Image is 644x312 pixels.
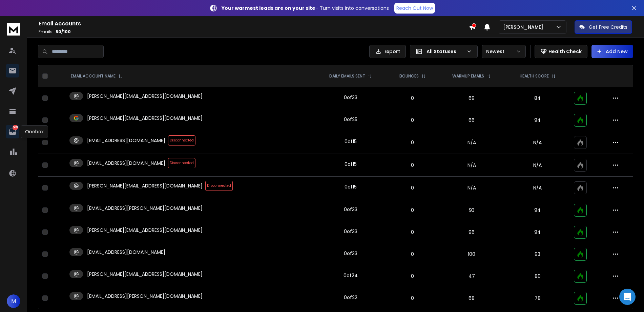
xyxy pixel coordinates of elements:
[391,229,434,236] p: 0
[391,162,434,169] p: 0
[482,45,526,58] button: Newest
[535,45,587,58] button: Health Check
[344,206,357,213] div: 0 of 33
[438,87,505,109] td: 69
[6,125,19,138] a: 509
[399,73,419,79] p: BOUNCES
[391,95,434,102] p: 0
[344,272,358,279] div: 0 of 24
[345,161,357,168] div: 0 of 15
[452,73,484,79] p: WARMUP EMAILS
[619,289,636,305] div: Open Intercom Messenger
[344,116,357,123] div: 0 of 25
[505,243,569,265] td: 93
[344,294,357,301] div: 0 of 22
[87,293,203,299] p: [EMAIL_ADDRESS][PERSON_NAME][DOMAIN_NAME]
[427,48,464,55] p: All Statuses
[505,221,569,243] td: 94
[7,294,20,308] button: M
[589,24,627,30] p: Get Free Credits
[87,271,203,277] p: [PERSON_NAME][EMAIL_ADDRESS][DOMAIN_NAME]
[438,287,505,309] td: 68
[344,228,357,235] div: 0 of 33
[438,199,505,221] td: 93
[87,182,203,189] p: [PERSON_NAME][EMAIL_ADDRESS][DOMAIN_NAME]
[39,29,469,35] p: Emails :
[391,117,434,124] p: 0
[505,87,569,109] td: 84
[369,45,406,58] button: Export
[438,221,505,243] td: 96
[510,162,565,169] p: N/A
[87,205,203,211] p: [EMAIL_ADDRESS][PERSON_NAME][DOMAIN_NAME]
[71,73,122,79] div: EMAIL ACCOUNT NAME
[39,20,469,28] h1: Email Accounts
[344,94,357,101] div: 0 of 33
[510,139,565,146] p: N/A
[391,139,434,146] p: 0
[168,158,195,168] span: Disconnected
[345,183,357,190] div: 0 of 15
[438,154,505,177] td: N/A
[205,181,233,191] span: Disconnected
[87,93,203,99] p: [PERSON_NAME][EMAIL_ADDRESS][DOMAIN_NAME]
[591,45,633,58] button: Add New
[505,265,569,287] td: 80
[391,184,434,191] p: 0
[391,273,434,280] p: 0
[438,265,505,287] td: 47
[505,109,569,131] td: 94
[168,135,195,146] span: Disconnected
[87,137,165,144] p: [EMAIL_ADDRESS][DOMAIN_NAME]
[222,5,315,12] strong: Your warmest leads are on your site
[344,250,357,257] div: 0 of 33
[575,20,632,34] button: Get Free Credits
[56,29,71,35] span: 50 / 100
[510,184,565,191] p: N/A
[13,125,18,130] p: 509
[87,249,165,255] p: [EMAIL_ADDRESS][DOMAIN_NAME]
[222,5,389,12] p: – Turn visits into conversations
[438,243,505,265] td: 100
[438,131,505,154] td: N/A
[87,160,165,166] p: [EMAIL_ADDRESS][DOMAIN_NAME]
[21,125,48,138] div: Onebox
[505,199,569,221] td: 94
[394,3,435,14] a: Reach Out Now
[391,295,434,302] p: 0
[345,138,357,145] div: 0 of 15
[391,251,434,258] p: 0
[548,48,582,55] p: Health Check
[329,73,365,79] p: DAILY EMAILS SENT
[87,227,203,233] p: [PERSON_NAME][EMAIL_ADDRESS][DOMAIN_NAME]
[505,287,569,309] td: 78
[520,73,549,79] p: HEALTH SCORE
[391,207,434,214] p: 0
[503,24,546,30] p: [PERSON_NAME]
[438,109,505,131] td: 66
[438,177,505,199] td: N/A
[396,5,433,12] p: Reach Out Now
[87,115,203,121] p: [PERSON_NAME][EMAIL_ADDRESS][DOMAIN_NAME]
[7,23,20,36] img: logo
